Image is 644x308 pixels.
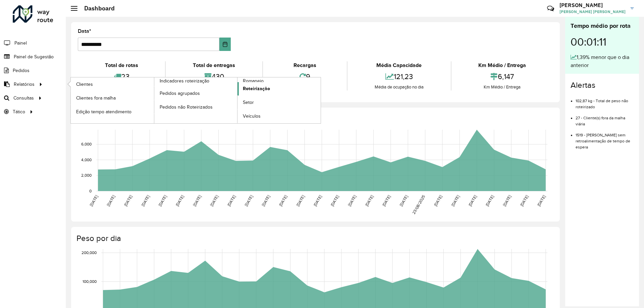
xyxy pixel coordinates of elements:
li: 1519 - [PERSON_NAME] sem retroalimentação de tempo de espera [576,127,634,150]
text: [DATE] [313,194,322,207]
span: Pedidos agrupados [160,90,200,97]
text: [DATE] [536,194,546,207]
text: [DATE] [89,194,99,207]
text: [DATE] [123,194,133,207]
div: Km Médio / Entrega [453,84,551,90]
li: 27 - Cliente(s) fora da malha viária [576,110,634,127]
span: Edição tempo atendimento [76,108,131,115]
text: [DATE] [244,194,254,207]
a: Clientes fora malha [71,91,154,105]
text: [DATE] [381,194,391,207]
text: [DATE] [468,194,477,207]
text: [DATE] [330,194,339,207]
text: [DATE] [261,194,271,207]
div: Média Capacidade [349,61,449,69]
div: 430 [167,69,260,84]
div: Km Médio / Entrega [453,61,551,69]
div: Recargas [265,61,345,69]
div: 6,147 [453,69,551,84]
span: Pedidos não Roteirizados [160,104,213,111]
span: Romaneio [243,77,264,84]
span: [PERSON_NAME] [PERSON_NAME] [559,9,626,15]
div: Tempo médio por rota [571,21,634,30]
span: Relatórios [14,81,35,88]
span: Painel de Sugestão [14,53,54,60]
text: 4,000 [81,158,92,162]
div: 1,39% menor que o dia anterior [571,53,634,69]
text: [DATE] [226,194,236,207]
text: [DATE] [158,194,167,207]
div: 9 [265,69,345,84]
label: Data [78,27,91,35]
span: Clientes fora malha [76,95,116,102]
text: [DATE] [450,194,460,207]
a: Romaneio [154,77,321,123]
a: Clientes [71,77,154,91]
div: 00:01:11 [571,30,634,53]
a: Veículos [237,110,321,123]
span: Roteirização [243,85,270,92]
span: Pedidos [13,67,30,74]
text: [DATE] [106,194,116,207]
span: Painel [14,40,27,47]
h4: Peso por dia [76,234,553,243]
text: [DATE] [399,194,409,207]
text: 6,000 [81,142,92,146]
li: 102,87 kg - Total de peso não roteirizado [576,93,634,110]
text: [DATE] [433,194,443,207]
text: 200,000 [82,250,97,255]
span: Indicadores roteirização [160,77,209,84]
text: [DATE] [175,194,184,207]
button: Choose Date [219,38,231,51]
a: Roteirização [237,82,321,96]
text: [DATE] [347,194,357,207]
text: [DATE] [296,194,305,207]
text: [DATE] [364,194,374,207]
span: Tático [13,108,25,115]
a: Edição tempo atendimento [71,105,154,118]
a: Pedidos não Roteirizados [154,100,237,114]
span: Veículos [243,113,261,120]
text: [DATE] [192,194,202,207]
div: Total de rotas [79,61,163,69]
span: Consultas [13,95,34,102]
h4: Alertas [571,80,634,90]
text: 100,000 [83,279,97,284]
span: Clientes [76,81,93,88]
text: [DATE] [141,194,150,207]
div: 23 [79,69,163,84]
text: [DATE] [519,194,529,207]
text: [DATE] [485,194,494,207]
a: Setor [237,96,321,109]
div: Média de ocupação no dia [349,84,449,90]
a: Indicadores roteirização [71,77,237,123]
span: Setor [243,99,254,106]
a: Pedidos agrupados [154,86,237,100]
text: [DATE] [209,194,219,207]
text: 2,000 [81,173,92,178]
text: 0 [89,189,92,193]
text: [DATE] [502,194,512,207]
text: 23/08/2025 [411,194,426,215]
a: Contato Rápido [543,1,558,16]
div: 121,23 [349,69,449,84]
text: [DATE] [278,194,288,207]
div: Total de entregas [167,61,260,69]
h3: [PERSON_NAME] [559,2,626,8]
h2: Dashboard [77,5,115,12]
